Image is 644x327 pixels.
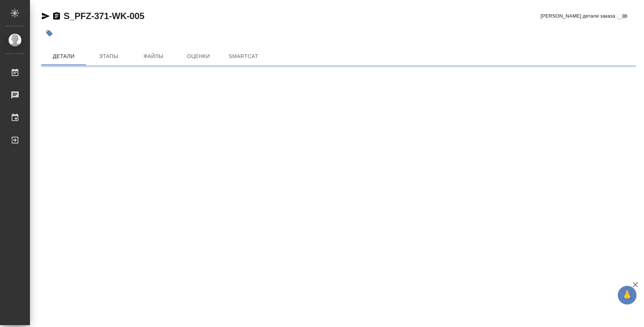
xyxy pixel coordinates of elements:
[52,12,61,21] button: Скопировать ссылку
[541,12,615,20] span: [PERSON_NAME] детали заказа
[225,52,261,61] span: SmartCat
[91,52,127,61] span: Этапы
[41,25,58,42] button: Добавить тэг
[136,52,171,61] span: Файлы
[180,52,216,61] span: Оценки
[64,11,145,21] a: S_PFZ-371-WK-005
[41,12,50,21] button: Скопировать ссылку для ЯМессенджера
[46,52,82,61] span: Детали
[621,287,634,303] span: 🙏
[618,286,637,305] button: 🙏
